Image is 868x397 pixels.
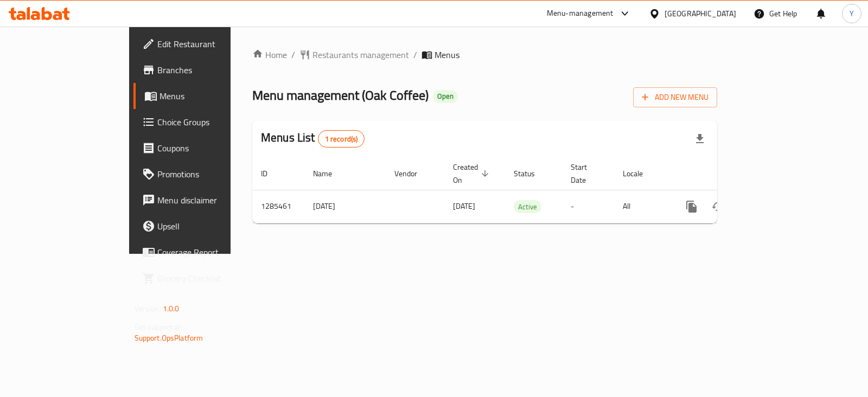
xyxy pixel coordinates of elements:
a: Grocery Checklist [133,265,274,291]
a: Branches [133,57,274,83]
span: Branches [157,63,265,76]
span: Name [313,167,346,180]
span: 1.0.0 [163,302,180,316]
div: Total records count [318,130,365,148]
span: Start Date [571,161,601,187]
li: / [413,48,417,61]
span: Y [850,8,854,20]
span: Active [514,201,541,213]
a: Coupons [133,135,274,161]
div: Menu-management [547,7,614,20]
div: Active [514,200,541,213]
td: [DATE] [304,190,386,223]
span: [DATE] [453,199,475,213]
span: Menu management ( Oak Coffee ) [252,83,429,107]
span: 1 record(s) [318,134,365,144]
a: Edit Restaurant [133,31,274,57]
span: Coupons [157,142,265,155]
button: Add New Menu [633,87,717,107]
td: 1285461 [252,190,304,223]
span: Menus [435,48,459,61]
a: Support.OpsPlatform [135,331,203,345]
span: Status [514,167,549,180]
span: Promotions [157,168,265,181]
button: Change Status [705,194,731,220]
span: Edit Restaurant [157,37,265,50]
div: Export file [687,126,713,152]
span: Grocery Checklist [157,272,265,285]
span: Coverage Report [157,246,265,259]
td: All [614,190,670,223]
span: Created On [453,161,492,187]
a: Menus [133,83,274,109]
span: Get support on: [135,320,184,334]
a: Upsell [133,213,274,239]
span: Upsell [157,220,265,233]
a: Coverage Report [133,239,274,265]
span: Version: [135,302,161,316]
a: Choice Groups [133,109,274,135]
span: Menus [159,89,265,103]
table: enhanced table [252,157,792,223]
span: ID [261,167,282,180]
td: - [562,190,614,223]
a: Restaurants management [299,48,409,61]
button: more [679,194,705,220]
span: Add New Menu [642,91,709,104]
nav: breadcrumb [252,48,717,61]
h2: Menus List [261,130,365,148]
a: Menu disclaimer [133,187,274,213]
a: Promotions [133,161,274,187]
th: Actions [670,157,792,190]
span: Restaurants management [312,48,409,61]
li: / [291,48,295,61]
span: Choice Groups [157,116,265,129]
div: [GEOGRAPHIC_DATA] [665,8,736,20]
span: Open [433,92,458,101]
div: Open [433,90,458,103]
span: Menu disclaimer [157,194,265,207]
span: Vendor [394,167,431,180]
span: Locale [623,167,657,180]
